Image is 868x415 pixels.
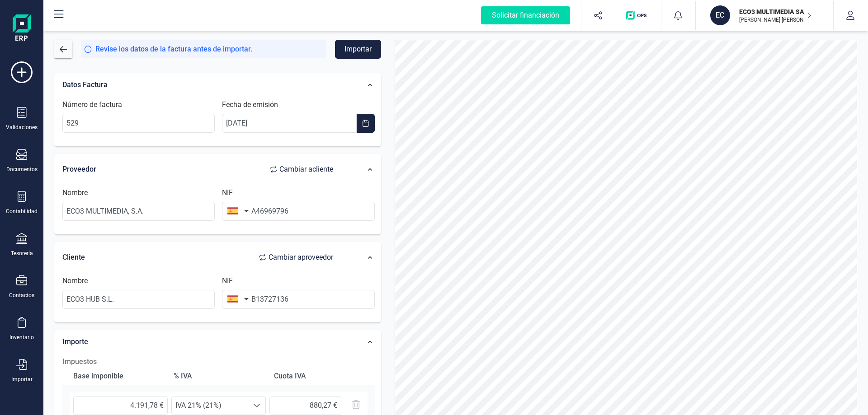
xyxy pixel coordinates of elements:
span: Cambiar a proveedor [269,252,333,263]
button: Logo de OPS [621,1,656,30]
input: 0,00 € [73,396,168,415]
label: Fecha de emisión [222,99,278,110]
div: Inventario [9,334,34,341]
span: IVA 21% (21%) [172,396,248,415]
img: Logo de OPS [626,11,650,20]
div: Contactos [9,292,34,299]
span: Importe [62,337,88,346]
p: ECO3 MULTIMEDIA SA [739,7,811,16]
div: Tesorería [11,250,33,257]
div: Base imponible [70,367,166,385]
label: Número de factura [62,99,122,110]
span: Revise los datos de la factura antes de importar. [95,44,252,55]
h2: Impuestos [62,356,375,367]
div: Cliente [62,248,342,266]
label: NIF [222,187,233,198]
button: ECECO3 MULTIMEDIA SA[PERSON_NAME] [PERSON_NAME] [707,1,822,30]
div: Solicitar financiación [481,6,570,24]
p: [PERSON_NAME] [PERSON_NAME] [739,16,811,23]
div: % IVA [170,367,267,385]
div: Importar [11,376,33,383]
div: Contabilidad [6,208,38,215]
input: 0,00 € [269,396,341,415]
label: Nombre [62,275,88,286]
button: Solicitar financiación [470,1,581,30]
img: Logo Finanedi [13,14,31,43]
label: Nombre [62,187,88,198]
div: Validaciones [6,124,38,131]
button: Cambiar aproveedor [250,248,342,266]
label: NIF [222,275,233,286]
div: Documentos [6,166,38,173]
div: EC [710,5,730,25]
span: Cambiar a cliente [279,164,333,175]
div: Proveedor [62,160,342,178]
div: Cuota IVA [270,367,367,385]
div: Datos Factura [58,75,347,95]
button: Cambiar acliente [261,160,342,178]
button: Importar [335,40,381,59]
